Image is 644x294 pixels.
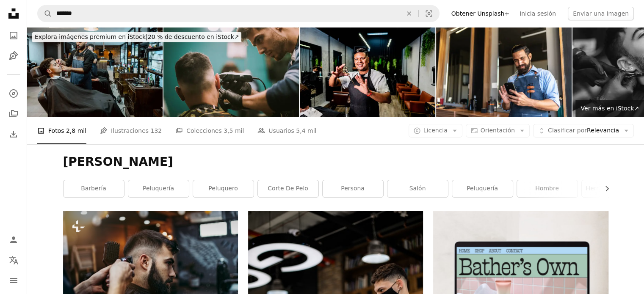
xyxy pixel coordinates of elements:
[128,180,189,197] a: Peluquería
[35,33,239,40] span: 20 % de descuento en iStock ↗
[5,126,22,143] a: Historial de descargas
[446,7,514,20] a: Obtener Unsplash+
[37,5,439,22] form: Encuentra imágenes en todo el sitio
[100,117,162,144] a: Ilustraciones 132
[466,124,530,137] button: Orientación
[514,7,561,20] a: Inicia sesión
[163,27,299,117] img: Corte de pelo con estilo de barbería
[193,180,254,197] a: peluquero
[5,85,22,102] a: Explorar
[580,105,639,112] span: Ver más en iStock ↗
[548,126,619,135] span: Relevancia
[452,180,513,197] a: peluquería
[258,180,318,197] a: Corte de pelo
[5,47,22,64] a: Ilustraciones
[5,272,22,289] button: Menú
[419,5,439,22] button: Búsqueda visual
[599,180,608,197] button: desplazar lista a la derecha
[63,265,238,273] a: Hombre adulto joven guapo que recibe un tratamiento de peinado y vestimenta para el cabello y la ...
[257,117,316,144] a: Usuarios 5,4 mil
[423,127,448,134] span: Licencia
[548,127,587,134] span: Clasificar por
[175,117,244,144] a: Colecciones 3,5 mil
[224,126,244,135] span: 3,5 mil
[63,154,608,170] h1: [PERSON_NAME]
[5,27,22,44] a: Fotos
[38,5,52,22] button: Buscar en Unsplash
[517,180,578,197] a: hombre
[400,5,418,22] button: Borrar
[5,5,22,24] a: Inicio — Unsplash
[481,127,515,134] span: Orientación
[409,124,462,137] button: Licencia
[436,27,572,117] img: Barber using mobile phone at barber shop
[323,180,383,197] a: persona
[300,27,435,117] img: Retrato de un barbero sosteniendo unas tijeras de corte de pelo en la barbería
[35,33,148,40] span: Explora imágenes premium en iStock |
[150,126,162,135] span: 132
[5,252,22,269] button: Idioma
[568,7,634,20] button: Enviar una imagen
[64,180,124,197] a: barbería
[296,126,316,135] span: 5,4 mil
[5,105,22,122] a: Colecciones
[575,100,644,117] a: Ver más en iStock↗
[582,180,642,197] a: Herramientas de peluquería
[533,124,634,137] button: Clasificar porRelevancia
[387,180,448,197] a: Salón
[27,27,246,47] a: Explora imágenes premium en iStock|20 % de descuento en iStock↗
[5,231,22,248] a: Iniciar sesión / Registrarse
[27,27,163,117] img: Peluquero que da forma a las cejas del cliente del hombre usando la maquinilla de afeitar en la b...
